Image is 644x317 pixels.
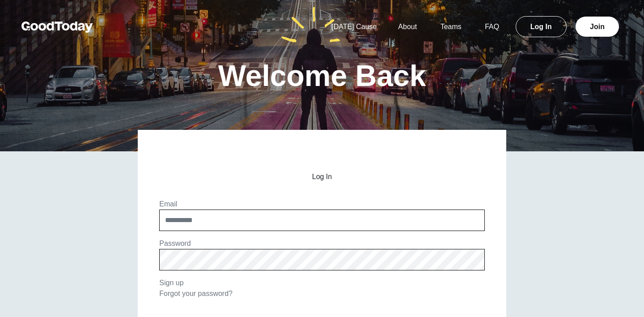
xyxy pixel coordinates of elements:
h1: Welcome Back [218,61,426,90]
label: Email [159,200,177,208]
a: Log In [516,16,567,37]
a: Teams [430,23,472,30]
a: FAQ [474,23,510,30]
h2: Log In [159,173,484,181]
a: About [387,23,428,30]
a: Forgot your password? [159,290,233,297]
label: Password [159,240,191,247]
img: GoodToday [21,21,93,33]
a: [DATE] Cause [321,23,387,30]
a: Sign up [159,279,183,287]
a: Join [576,17,619,37]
